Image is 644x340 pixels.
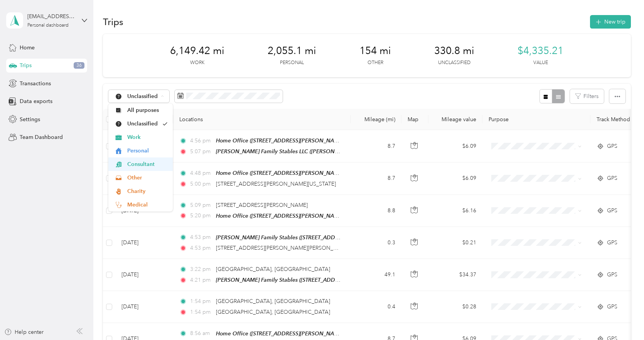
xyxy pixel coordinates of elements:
span: 4:53 pm [190,233,212,242]
p: Value [533,59,548,66]
button: Help center [4,328,44,336]
span: 4:48 pm [190,169,212,178]
span: GPS [607,174,617,183]
th: Mileage value [428,109,482,130]
span: 5:07 pm [190,147,212,156]
span: Other [127,174,167,182]
span: Personal [127,147,167,155]
div: Personal dashboard [27,23,69,28]
span: Home Office ([STREET_ADDRESS][PERSON_NAME]) [216,137,345,144]
td: $6.09 [428,162,482,195]
td: [DATE] [115,259,173,291]
td: 8.7 [351,162,401,195]
td: [DATE] [115,227,173,259]
span: [STREET_ADDRESS][PERSON_NAME][US_STATE] [216,181,336,187]
span: 1:54 pm [190,308,212,316]
span: Medical [127,201,167,209]
span: [STREET_ADDRESS][PERSON_NAME] [216,202,308,208]
span: 6,149.42 mi [170,45,224,57]
td: 0.4 [351,291,401,323]
span: Settings [20,115,40,123]
span: Data exports [20,97,52,105]
td: 0.3 [351,227,401,259]
span: Home Office ([STREET_ADDRESS][PERSON_NAME]) [216,213,345,219]
p: Unclassified [438,59,470,66]
div: [EMAIL_ADDRESS][DOMAIN_NAME] [27,12,76,20]
td: $0.28 [428,291,482,323]
span: $4,335.21 [518,45,563,57]
span: 3:22 pm [190,265,212,274]
span: GPS [607,239,617,247]
span: Charity [127,187,167,195]
span: Home [20,44,35,52]
td: $6.16 [428,195,482,227]
span: 5:09 pm [190,201,212,210]
td: $34.37 [428,259,482,291]
span: Work [127,133,167,141]
button: Filters [570,89,604,103]
th: Mileage (mi) [351,109,401,130]
span: 2,055.1 mi [268,45,316,57]
h1: Trips [103,18,123,26]
td: 8.8 [351,195,401,227]
span: [PERSON_NAME] Family Stables ([STREET_ADDRESS][PERSON_NAME][US_STATE][US_STATE]) [216,234,448,241]
span: Home Office ([STREET_ADDRESS][PERSON_NAME]) [216,170,345,176]
td: 8.7 [351,130,401,162]
iframe: Everlance-gr Chat Button Frame [601,297,644,340]
p: Personal [280,59,304,66]
span: [PERSON_NAME] Family Stables LLC ([PERSON_NAME][GEOGRAPHIC_DATA][US_STATE][US_STATE]) [216,148,464,155]
span: Unclassified [127,94,158,99]
th: Locations [173,109,351,130]
span: All purposes [127,106,167,114]
span: 8:56 am [190,329,212,338]
button: New trip [590,15,631,29]
th: Map [401,109,428,130]
td: $6.09 [428,130,482,162]
span: Consultant [127,160,167,168]
span: [PERSON_NAME] Family Stables ([STREET_ADDRESS][PERSON_NAME][US_STATE][US_STATE]) [216,277,448,283]
span: 36 [74,62,84,69]
span: Transactions [20,80,51,88]
span: 5:00 pm [190,180,212,188]
td: $0.21 [428,227,482,259]
span: [STREET_ADDRESS][PERSON_NAME][PERSON_NAME] [216,245,351,251]
span: 154 mi [359,45,391,57]
span: 4:53 pm [190,244,212,252]
span: [GEOGRAPHIC_DATA], [GEOGRAPHIC_DATA] [216,309,330,315]
span: 4:56 pm [190,137,212,145]
span: Home Office ([STREET_ADDRESS][PERSON_NAME]) [216,330,345,337]
span: [GEOGRAPHIC_DATA], [GEOGRAPHIC_DATA] [216,298,330,304]
span: Trips [20,61,32,69]
td: 49.1 [351,259,401,291]
span: 5:20 pm [190,211,212,220]
p: Other [368,59,383,66]
span: Unclassified [127,120,159,128]
td: [DATE] [115,291,173,323]
span: 330.8 mi [434,45,474,57]
span: Team Dashboard [20,133,63,141]
span: 1:54 pm [190,297,212,306]
span: GPS [607,142,617,151]
span: GPS [607,206,617,215]
p: Work [190,59,204,66]
th: Purpose [482,109,590,130]
span: 4:21 pm [190,276,212,284]
span: [GEOGRAPHIC_DATA], [GEOGRAPHIC_DATA] [216,266,330,272]
span: GPS [607,271,617,279]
